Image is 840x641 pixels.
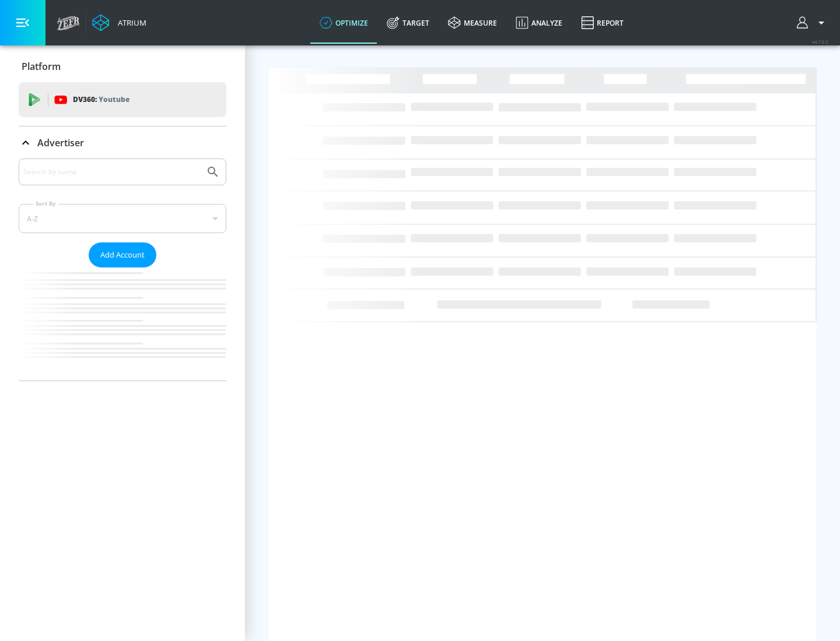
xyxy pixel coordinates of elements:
a: measure [439,2,506,44]
label: Sort By [33,200,58,207]
nav: list of Advertiser [19,267,226,381]
p: Youtube [99,93,129,105]
span: Add Account [100,248,145,262]
p: Advertiser [37,136,84,149]
div: Advertiser [19,159,226,381]
div: Advertiser [19,126,226,159]
a: Analyze [506,2,572,44]
button: Add Account [89,242,156,267]
div: Platform [19,50,226,83]
div: A-Z [19,204,226,233]
div: Atrium [113,17,146,28]
span: v 4.19.0 [812,38,828,45]
p: Platform [22,60,61,73]
a: Report [572,2,633,44]
p: DV360: [73,93,129,106]
a: Atrium [92,14,146,31]
a: Target [377,2,439,44]
a: optimize [310,2,377,44]
div: DV360: Youtube [19,82,226,117]
input: Search by name [23,164,200,179]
